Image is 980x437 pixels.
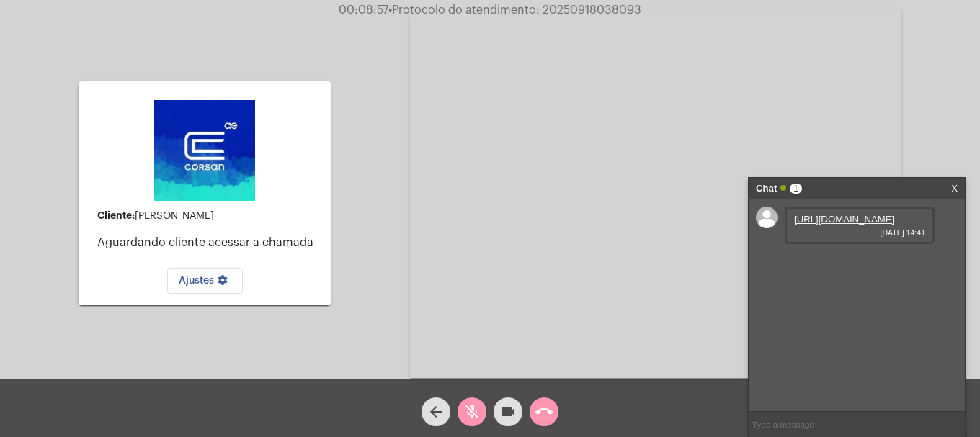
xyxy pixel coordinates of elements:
span: 1 [790,184,802,194]
div: [PERSON_NAME] [97,210,319,222]
p: Aguardando cliente acessar a chamada [97,236,319,249]
span: [DATE] 14:41 [794,228,925,237]
strong: Chat [756,178,777,199]
mat-icon: mic_off [463,403,481,420]
span: Online [780,185,786,191]
mat-icon: settings [214,274,231,292]
strong: Cliente: [97,210,135,220]
img: d4669ae0-8c07-2337-4f67-34b0df7f5ae4.jpeg [154,100,255,201]
span: 00:08:57 [339,4,388,16]
input: Type a message [749,412,965,437]
mat-icon: arrow_back [427,403,445,420]
span: Ajustes [179,276,231,286]
button: Ajustes [167,268,243,294]
a: [URL][DOMAIN_NAME] [794,214,894,225]
mat-icon: videocam [499,403,517,420]
a: X [951,178,958,199]
span: • [388,4,392,16]
span: Protocolo do atendimento: 20250918038093 [388,4,641,16]
mat-icon: call_end [535,403,553,420]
